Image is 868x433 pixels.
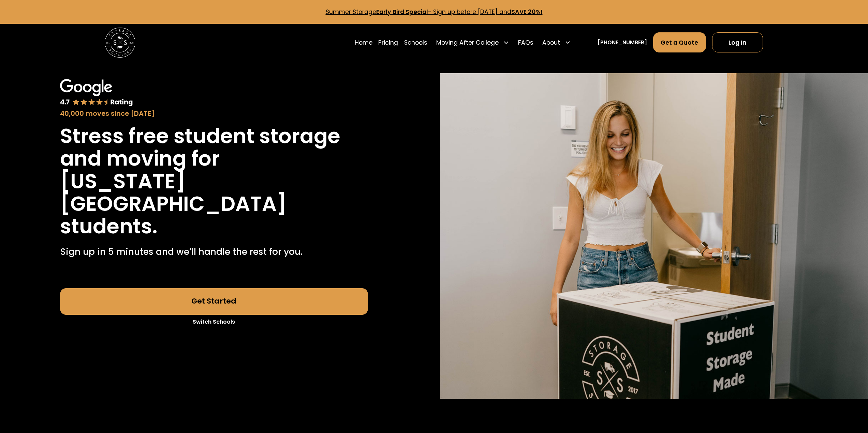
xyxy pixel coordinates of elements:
[598,38,647,46] a: [PHONE_NUMBER]
[540,32,574,53] div: About
[60,79,133,107] img: Google 4.7 star rating
[60,315,368,329] a: Switch Schools
[440,73,868,399] img: Storage Scholars will have everything waiting for you in your room when you arrive to campus.
[355,32,372,53] a: Home
[60,170,368,215] h1: [US_STATE][GEOGRAPHIC_DATA]
[433,32,512,53] div: Moving After College
[404,32,427,53] a: Schools
[60,245,303,258] p: Sign up in 5 minutes and we’ll handle the rest for you.
[712,32,763,52] a: Log In
[542,38,560,47] div: About
[653,32,706,52] a: Get a Quote
[60,109,368,119] div: 40,000 moves since [DATE]
[60,125,368,170] h1: Stress free student storage and moving for
[326,8,543,16] a: Summer StorageEarly Bird Special- Sign up before [DATE] andSAVE 20%!
[60,288,368,315] a: Get Started
[376,8,428,16] strong: Early Bird Special
[436,38,499,47] div: Moving After College
[518,32,533,53] a: FAQs
[60,215,158,237] h1: students.
[105,28,135,58] img: Storage Scholars main logo
[511,8,543,16] strong: SAVE 20%!
[378,32,398,53] a: Pricing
